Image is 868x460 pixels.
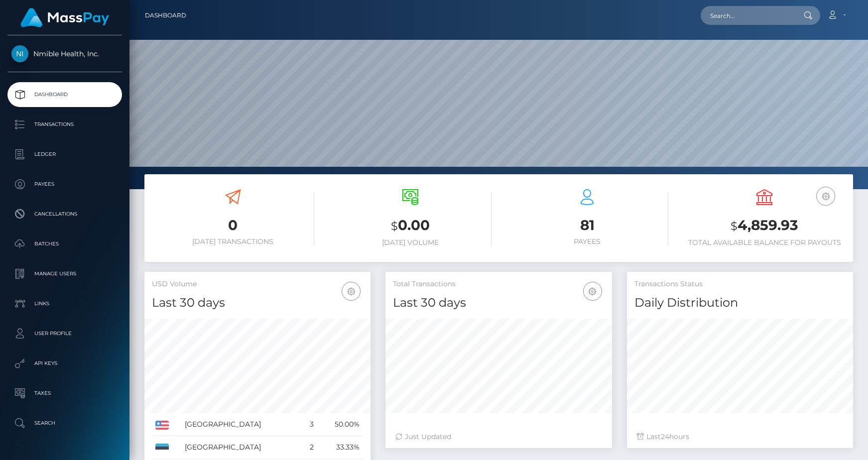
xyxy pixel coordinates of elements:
[11,207,118,222] p: Cancellations
[11,266,118,281] p: Manage Users
[7,351,122,376] a: API Keys
[7,231,122,256] a: Batches
[506,237,669,246] h6: Payees
[301,436,317,459] td: 2
[506,216,669,235] h3: 81
[637,432,843,442] div: Last hours
[7,112,122,137] a: Transactions
[683,238,846,247] h6: Total Available Balance for Payouts
[7,381,122,406] a: Taxes
[152,216,314,235] h3: 0
[7,202,122,227] a: Cancellations
[7,142,122,167] a: Ledger
[11,416,118,431] p: Search
[11,326,118,341] p: User Profile
[11,87,118,102] p: Dashboard
[391,219,398,233] small: $
[155,421,169,430] img: US.png
[7,261,122,286] a: Manage Users
[634,279,846,289] h5: Transactions Status
[11,147,118,162] p: Ledger
[395,432,602,442] div: Just Updated
[152,237,314,246] h6: [DATE] Transactions
[7,291,122,316] a: Links
[20,8,109,27] img: MassPay Logo
[7,49,122,58] span: Nmible Health, Inc.
[11,296,118,311] p: Links
[329,216,492,236] h3: 0.00
[11,117,118,132] p: Transactions
[317,436,363,459] td: 33.33%
[701,6,794,25] input: Search...
[11,177,118,192] p: Payees
[181,413,301,436] td: [GEOGRAPHIC_DATA]
[11,356,118,371] p: API Keys
[152,279,363,289] h5: USD Volume
[7,82,122,107] a: Dashboard
[683,216,846,236] h3: 4,859.93
[152,294,363,312] h4: Last 30 days
[11,45,28,62] img: Nmible Health, Inc.
[634,294,846,312] h4: Daily Distribution
[317,413,363,436] td: 50.00%
[301,413,317,436] td: 3
[7,321,122,346] a: User Profile
[11,236,118,251] p: Batches
[329,238,492,247] h6: [DATE] Volume
[393,279,604,289] h5: Total Transactions
[11,386,118,401] p: Taxes
[7,411,122,436] a: Search
[393,294,604,312] h4: Last 30 days
[661,432,669,441] span: 24
[7,172,122,197] a: Payees
[731,219,738,233] small: $
[155,444,169,453] img: EE.png
[145,5,186,26] a: Dashboard
[181,436,301,459] td: [GEOGRAPHIC_DATA]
